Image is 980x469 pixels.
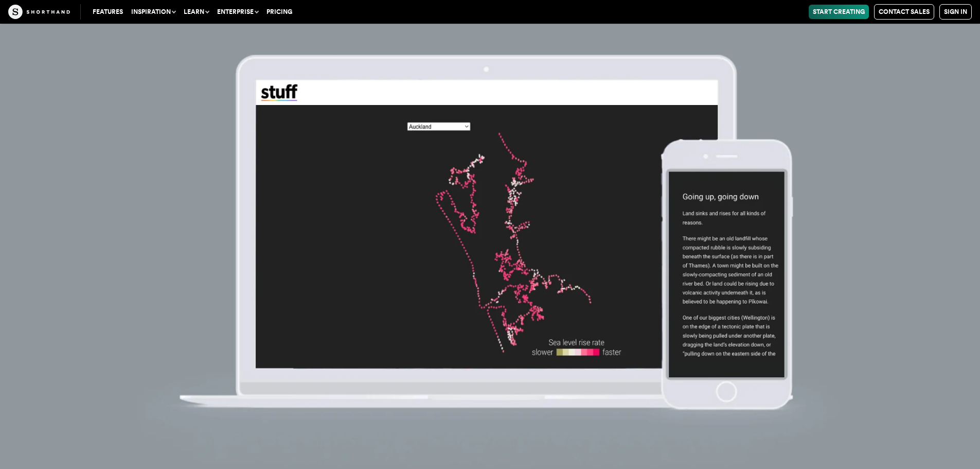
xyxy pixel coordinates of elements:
button: Learn [180,5,213,19]
a: Start Creating [809,5,869,19]
img: The Craft [8,5,70,19]
button: Enterprise [213,5,262,19]
a: Sign in [939,4,972,20]
a: Contact Sales [874,4,934,20]
a: Pricing [262,5,296,19]
button: Inspiration [127,5,180,19]
a: Features [88,5,127,19]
